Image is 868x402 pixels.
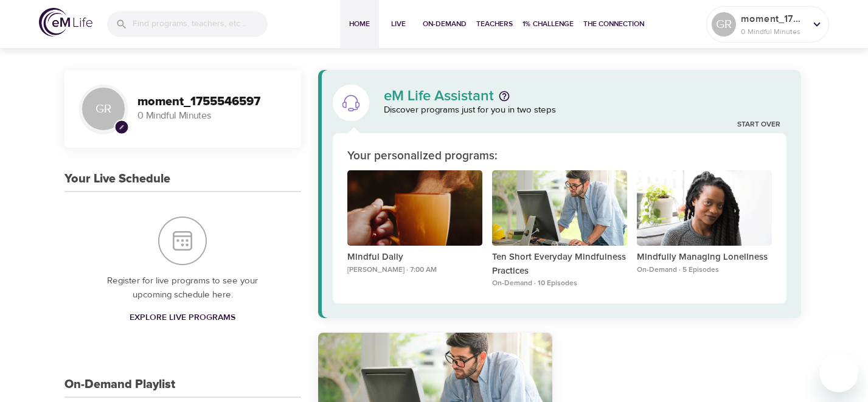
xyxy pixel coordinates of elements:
[79,85,128,133] div: GR
[347,170,482,251] button: Mindful Daily
[637,265,772,276] p: On-Demand · 5 Episodes
[347,251,482,265] p: Mindful Daily
[384,89,494,103] p: eM Life Assistant
[341,93,361,113] img: eM Life Assistant
[384,103,787,117] p: Discover programs just for you in two steps
[347,148,498,165] p: Your personalized programs:
[347,265,482,276] p: [PERSON_NAME] · 7:00 AM
[741,26,805,37] p: 0 Mindful Minutes
[137,95,286,109] h3: moment_1755546597
[125,307,240,329] a: Explore Live Programs
[423,18,467,30] span: On-Demand
[384,18,413,30] span: Live
[492,170,627,251] button: Ten Short Everyday Mindfulness Practices
[583,18,644,30] span: The Connection
[158,217,207,265] img: Your Live Schedule
[476,18,513,30] span: Teachers
[130,310,235,325] span: Explore Live Programs
[64,378,175,392] h3: On-Demand Playlist
[819,353,858,392] iframe: Button to launch messaging window
[737,120,780,130] a: Start Over
[137,109,286,123] p: 0 Mindful Minutes
[64,172,170,186] h3: Your Live Schedule
[523,18,574,30] span: 1% Challenge
[345,18,374,30] span: Home
[492,278,627,289] p: On-Demand · 10 Episodes
[492,251,627,278] p: Ten Short Everyday Mindfulness Practices
[637,251,772,265] p: Mindfully Managing Loneliness
[39,8,92,36] img: logo
[741,12,805,26] p: moment_1755546597
[712,12,736,36] div: GR
[637,170,772,251] button: Mindfully Managing Loneliness
[89,274,277,302] p: Register for live programs to see your upcoming schedule here.
[133,11,268,37] input: Find programs, teachers, etc...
